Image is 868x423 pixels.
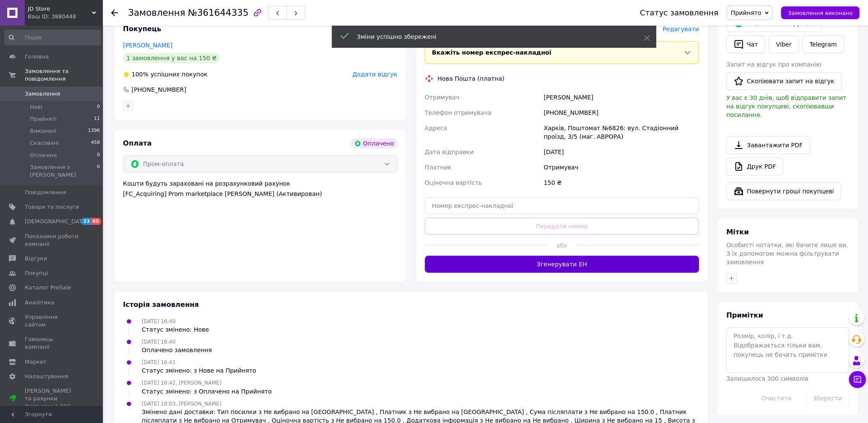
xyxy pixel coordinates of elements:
[542,105,701,120] div: [PHONE_NUMBER]
[111,9,118,17] div: Повернутися назад
[123,70,208,79] div: успішних покупок
[726,61,821,68] span: Запит на відгук про компанію
[123,179,397,198] div: Кошти будуть зараховані на розрахунковий рахунок
[542,160,701,175] div: Отримувач
[25,403,79,410] div: Prom мікс 1 000
[726,182,841,200] button: Повернути гроші покупцеві
[97,152,100,159] span: 0
[351,138,397,149] div: Оплачено
[788,10,853,16] span: Замовлення виконано
[357,32,623,41] div: Зміни успішно збережені
[726,375,808,382] span: Залишилося 300 символів
[726,35,765,53] button: Чат
[88,127,100,135] span: 1396
[731,9,761,16] span: Прийнято
[432,49,552,56] span: Вкажіть номер експрес-накладної
[25,189,66,196] span: Повідомлення
[25,373,68,380] span: Налаштування
[25,358,47,366] span: Маркет
[542,120,701,144] div: Харків, Поштомат №6826: вул. Стадіонний проїзд, 3/5 (маг. АВРОРА)
[25,284,71,292] span: Каталог ProSale
[142,387,272,396] div: Статус змінено: з Оплачено на Прийнято
[25,313,79,329] span: Управління сайтом
[142,346,212,354] div: Оплачено замовлення
[28,13,102,20] div: Ваш ID: 3880448
[81,218,91,225] span: 23
[25,218,88,225] span: [DEMOGRAPHIC_DATA]
[97,103,100,111] span: 0
[802,35,844,53] a: Telegram
[726,136,810,154] a: Завантажити PDF
[726,72,842,90] button: Скопіювати запит на відгук
[123,300,199,309] span: Історія замовлення
[30,139,59,147] span: Скасовані
[425,197,699,214] input: Номер експрес-накладної
[123,25,161,33] span: Покупець
[131,85,187,94] div: [PHONE_NUMBER]
[769,35,798,53] a: Viber
[94,115,100,123] span: 11
[30,163,97,179] span: Замовлення з [PERSON_NAME]
[663,26,699,32] span: Редагувати
[425,149,474,155] span: Дата відправки
[25,203,79,211] span: Товари та послуги
[30,152,57,159] span: Оплачені
[30,127,56,135] span: Виконані
[25,233,79,248] span: Показники роботи компанії
[425,256,699,273] button: Згенерувати ЕН
[425,179,482,186] span: Оціночна вартість
[30,115,56,123] span: Прийняті
[425,125,447,131] span: Адреса
[123,139,152,147] span: Оплата
[188,8,248,18] span: №361644335
[91,139,100,147] span: 458
[142,366,256,375] div: Статус змінено: з Нове на Прийнято
[352,71,397,78] span: Додати відгук
[25,90,60,98] span: Замовлення
[25,335,79,351] span: Гаманець компанії
[781,6,859,19] button: Замовлення виконано
[142,339,175,345] span: [DATE] 16:40
[123,53,220,63] div: 1 замовлення у вас на 150 ₴
[123,190,397,198] div: [FC_Acquiring] Prom marketplace [PERSON_NAME] (Активирован)
[726,311,763,319] span: Примітки
[142,325,209,334] div: Статус змінено: Нове
[25,53,49,61] span: Головна
[4,30,101,45] input: Пошук
[542,175,701,190] div: 150 ₴
[542,144,701,160] div: [DATE]
[142,318,175,324] span: [DATE] 16:40
[435,74,507,83] div: Нова Пошта (платна)
[132,71,149,78] span: 100%
[28,5,92,13] span: JD Store
[123,42,172,49] a: [PERSON_NAME]
[548,241,576,250] span: або
[25,299,54,306] span: Аналітика
[142,401,221,407] span: [DATE] 18:03, [PERSON_NAME]
[640,9,719,17] div: Статус замовлення
[97,163,100,179] span: 0
[726,94,846,118] span: У вас є 30 днів, щоб відправити запит на відгук покупцеві, скопіювавши посилання.
[726,158,783,175] a: Друк PDF
[542,90,701,105] div: [PERSON_NAME]
[25,269,48,277] span: Покупці
[25,67,102,83] span: Замовлення та повідомлення
[726,242,848,265] span: Особисті нотатки, які бачите лише ви. З їх допомогою можна фільтрувати замовлення
[30,103,42,111] span: Нові
[128,8,185,18] span: Замовлення
[726,228,749,236] span: Мітки
[25,255,47,263] span: Відгуки
[849,371,866,388] button: Чат з покупцем
[425,109,491,116] span: Телефон отримувача
[425,94,459,101] span: Отримувач
[91,218,101,225] span: 95
[142,359,175,365] span: [DATE] 16:41
[25,387,79,411] span: [PERSON_NAME] та рахунки
[425,164,452,171] span: Платник
[142,380,221,386] span: [DATE] 16:42, [PERSON_NAME]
